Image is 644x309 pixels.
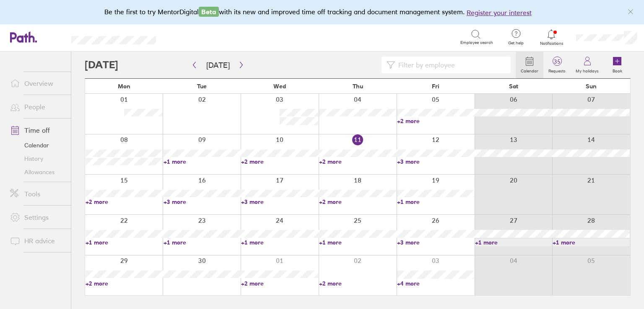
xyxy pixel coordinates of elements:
span: Fri [432,83,439,90]
a: +2 more [86,280,163,287]
a: Overview [3,75,71,92]
span: 35 [543,58,571,65]
label: My holidays [571,66,604,74]
label: Requests [543,66,571,74]
a: Tools [3,185,71,202]
div: Search [179,33,200,41]
span: Employee search [460,40,493,45]
a: Book [604,51,631,78]
a: HR advice [3,232,71,249]
a: +3 more [397,239,474,246]
label: Book [608,66,627,74]
a: +1 more [319,239,396,246]
span: Beta [199,7,219,17]
a: Allowances [3,165,71,179]
a: Calendar [516,51,543,78]
span: Get help [502,41,530,46]
span: Thu [353,83,363,90]
a: +3 more [164,198,241,206]
div: Be the first to try MentorDigital with its new and improved time off tracking and document manage... [104,7,540,18]
span: Mon [118,83,130,90]
button: Register your interest [467,8,532,18]
button: [DATE] [200,58,236,72]
label: Calendar [516,66,543,74]
input: Filter by employee [395,57,506,73]
a: +2 more [319,158,396,165]
a: +1 more [397,198,474,206]
a: +4 more [397,280,474,287]
a: Calendar [3,139,71,152]
a: +1 more [164,239,241,246]
a: Settings [3,209,71,226]
span: Wed [273,83,286,90]
span: Tue [197,83,207,90]
a: +1 more [164,158,241,165]
a: +3 more [397,158,474,165]
a: +2 more [241,280,318,287]
a: +2 more [86,198,163,206]
a: Time off [3,122,71,139]
a: +2 more [241,158,318,165]
a: 35Requests [543,51,571,78]
a: Notifications [538,28,565,46]
a: +2 more [319,198,396,206]
a: History [3,152,71,165]
a: +2 more [397,117,474,125]
a: My holidays [571,51,604,78]
a: +1 more [86,239,163,246]
a: +1 more [475,239,552,246]
a: +3 more [241,198,318,206]
a: People [3,98,71,115]
a: +1 more [553,239,630,246]
span: Notifications [538,41,565,46]
span: Sat [509,83,518,90]
a: +2 more [319,280,396,287]
span: Sun [586,83,597,90]
a: +1 more [241,239,318,246]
